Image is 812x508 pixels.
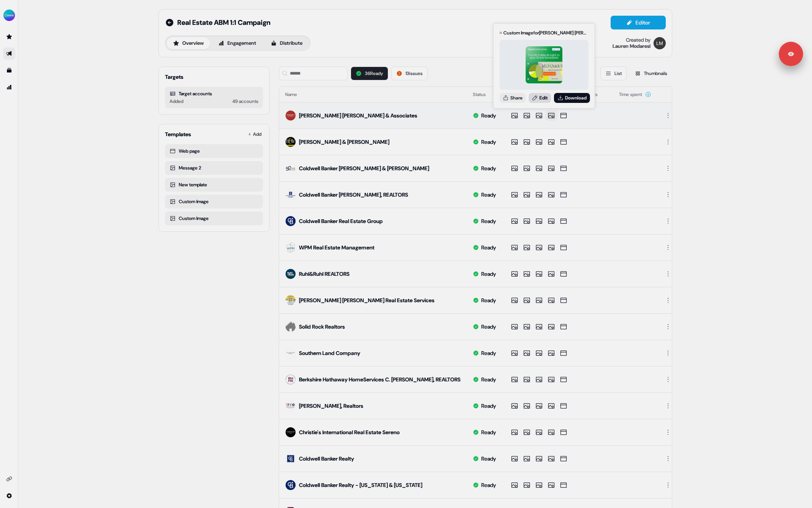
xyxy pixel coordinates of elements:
div: Ready [481,164,496,172]
span: Real Estate ABM 1:1 Campaign [177,18,270,27]
a: Go to prospects [3,31,15,43]
div: Templates [165,130,191,138]
div: Target accounts [170,90,258,98]
a: Go to attribution [3,81,15,93]
div: Solid Rock Realtors [299,323,345,331]
a: Go to integrations [3,490,15,502]
button: Distribute [264,37,309,49]
div: Coldwell Banker Realty - [US_STATE] & [US_STATE] [299,481,422,489]
div: [PERSON_NAME], Realtors [299,402,363,410]
div: Custom Image for [PERSON_NAME] [PERSON_NAME] & Associates (overridden) [503,29,588,37]
div: Ready [481,402,496,410]
div: Ready [481,428,496,436]
div: Lauren Modaresi [613,43,650,49]
div: Targets [165,73,183,81]
div: [PERSON_NAME] [PERSON_NAME] & Associates [299,112,417,119]
div: Southern Land Company [299,349,360,357]
button: 36Ready [351,67,388,80]
a: Go to templates [3,64,15,77]
button: List [600,67,627,80]
button: 13issues [391,67,428,80]
div: Ready [481,349,496,357]
button: Overview [167,37,210,49]
div: Custom Image [170,198,258,205]
div: Ready [481,244,496,251]
div: Ready [481,296,496,304]
div: Ready [481,455,496,462]
div: Coldwell Banker Realty [299,455,354,462]
div: Ready [481,323,496,331]
div: 49 accounts [232,98,258,105]
div: Ready [481,376,496,383]
div: Ready [481,217,496,225]
div: Ready [481,481,496,489]
img: Lauren [654,37,666,49]
div: Ready [481,112,496,119]
div: Message 2 [170,164,258,172]
div: Coldwell Banker [PERSON_NAME] & [PERSON_NAME] [299,164,429,172]
div: Web page [170,147,258,155]
a: Editor [611,20,666,28]
div: Ready [481,191,496,199]
div: WPM Real Estate Management [299,244,374,251]
a: Edit [529,93,551,103]
a: Go to integrations [3,473,15,485]
button: Download [554,93,590,103]
a: Go to outbound experience [3,47,15,60]
div: [PERSON_NAME] [PERSON_NAME] Real Estate Services [299,296,435,304]
button: Status [473,88,495,101]
div: Ready [481,138,496,146]
div: Christie's International Real Estate Sereno [299,428,400,436]
button: Time spent [619,88,651,101]
div: Berkshire Hathaway HomeServices C. [PERSON_NAME], REALTORS [299,376,461,383]
button: Add [246,129,263,140]
div: Ready [481,270,496,278]
div: Created by [626,37,650,43]
div: Custom Image [170,215,258,222]
button: Share [500,93,526,103]
button: Editor [611,16,666,29]
button: Name [285,88,306,101]
div: [PERSON_NAME] & [PERSON_NAME] [299,138,389,146]
button: Thumbnails [630,67,672,80]
div: Coldwell Banker [PERSON_NAME], REALTORS [299,191,408,199]
div: New template [170,181,258,189]
div: Coldwell Banker Real Estate Group [299,217,383,225]
button: Engagement [212,37,263,49]
div: Ruhl&Ruhl REALTORS [299,270,350,278]
div: Added [170,98,183,105]
img: asset preview [526,46,563,83]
